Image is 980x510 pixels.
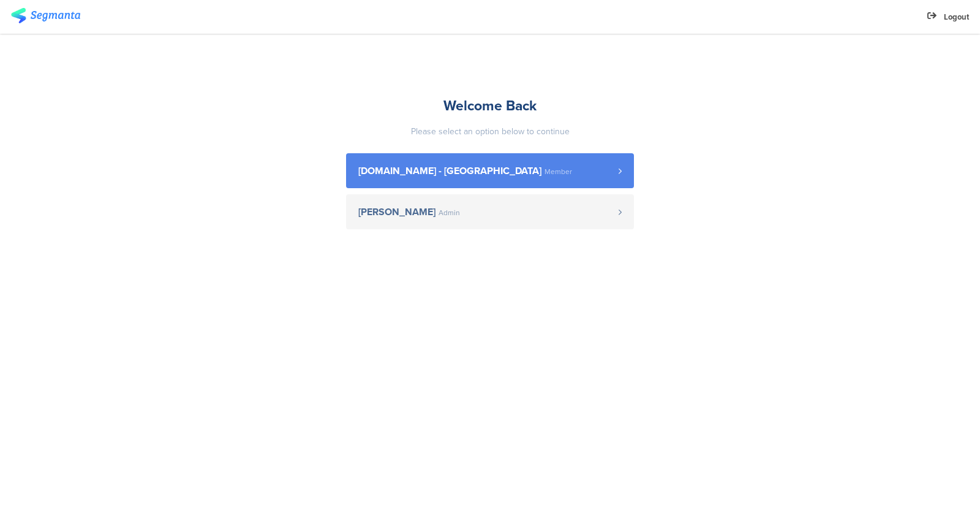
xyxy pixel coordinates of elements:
[944,11,969,23] span: Logout
[346,194,634,229] a: [PERSON_NAME] Admin
[358,166,541,176] span: [DOMAIN_NAME] - [GEOGRAPHIC_DATA]
[346,95,634,116] div: Welcome Back
[11,8,80,23] img: segmanta logo
[358,207,435,217] span: [PERSON_NAME]
[545,168,572,175] span: Member
[439,209,460,216] span: Admin
[346,153,634,188] a: [DOMAIN_NAME] - [GEOGRAPHIC_DATA] Member
[346,125,634,138] div: Please select an option below to continue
